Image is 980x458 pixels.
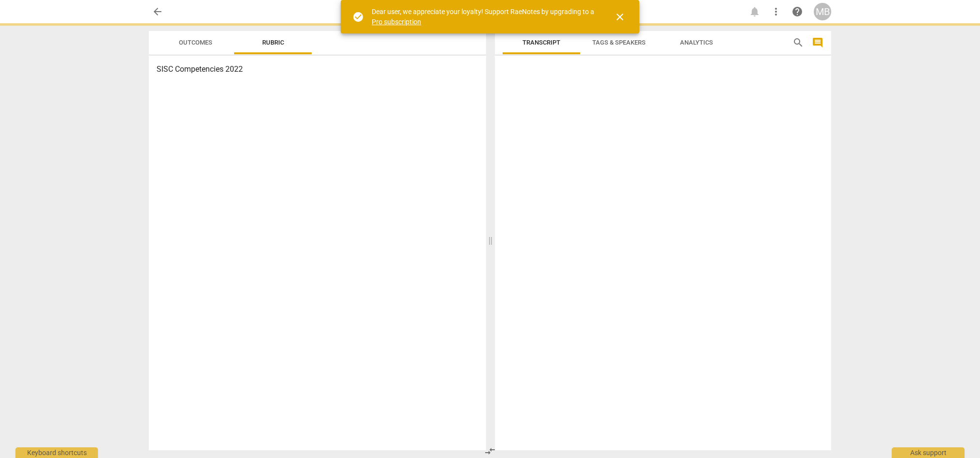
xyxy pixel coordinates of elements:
[810,35,825,50] button: Show/Hide comments
[262,39,284,46] span: Rubric
[592,39,646,46] span: Tags & Speakers
[789,3,806,20] a: Help
[157,63,478,75] h3: SISC Competencies 2022
[814,3,831,20] button: MB
[792,37,804,48] span: search
[372,7,597,27] div: Dear user, we appreciate your loyalty! Support RaeNotes by upgrading to a
[892,447,964,458] div: Ask support
[352,11,364,23] span: check_circle
[484,445,496,457] span: compare_arrows
[608,5,632,29] button: Close
[680,39,713,46] span: Analytics
[372,18,421,26] a: Pro subscription
[790,35,806,50] button: Search
[152,6,163,17] span: arrow_back
[16,447,98,458] div: Keyboard shortcuts
[791,6,803,17] span: help
[812,37,823,48] span: comment
[522,39,560,46] span: Transcript
[770,6,782,17] span: more_vert
[614,11,626,23] span: close
[179,39,212,46] span: Outcomes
